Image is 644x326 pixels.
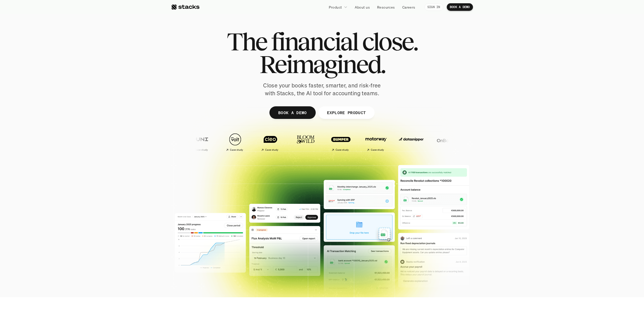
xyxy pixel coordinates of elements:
p: BOOK A DEMO [450,5,470,9]
a: Case study [359,131,392,153]
p: BOOK A DEMO [278,109,307,116]
h2: Case study [194,148,208,151]
span: Reimagined. [259,53,385,76]
a: SIGN IN [424,3,443,11]
h2: Case study [265,148,278,151]
a: Privacy Policy [59,117,82,120]
a: Case study [183,131,216,153]
p: About us [355,5,370,10]
a: Case study [324,131,357,153]
h2: Case study [370,148,384,151]
a: Careers [399,3,418,12]
p: Product [329,5,342,10]
a: BOOK A DEMO [269,106,316,119]
a: Resources [374,3,398,12]
p: Resources [377,5,395,10]
a: EXPLORE PRODUCT [318,106,375,119]
span: close. [362,30,417,53]
p: Careers [402,5,415,10]
a: Case study [218,131,251,153]
span: The [227,30,267,53]
h2: Case study [335,148,348,151]
p: EXPLORE PRODUCT [327,109,366,116]
p: Close your books faster, smarter, and risk-free with Stacks, the AI tool for accounting teams. [259,82,385,97]
a: Case study [254,131,286,153]
h2: Case study [229,148,243,151]
a: About us [352,3,373,12]
a: BOOK A DEMO [447,3,473,11]
span: financial [271,30,358,53]
p: SIGN IN [427,5,440,9]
